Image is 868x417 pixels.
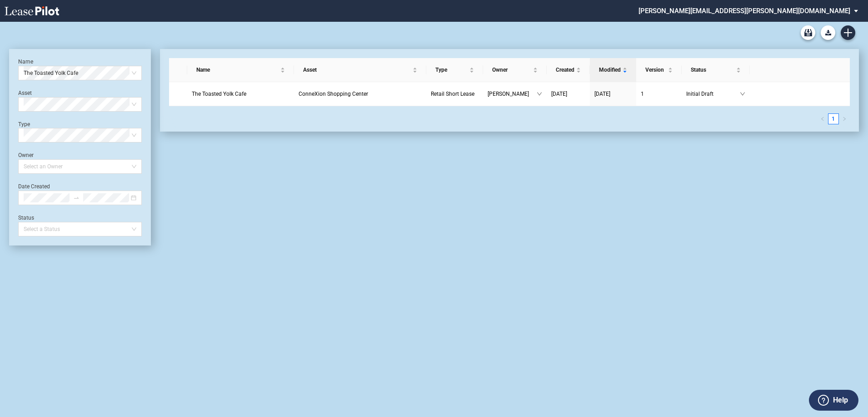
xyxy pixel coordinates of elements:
a: [DATE] [551,89,585,98]
span: Owner [492,65,531,74]
span: down [537,91,542,97]
span: 1 [641,91,644,97]
span: Type [435,65,468,74]
span: Retail Short Lease [431,91,474,97]
span: Status [691,65,734,74]
button: Help [809,390,858,411]
label: Name [18,59,33,65]
label: Status [18,215,34,221]
th: Asset [294,58,426,82]
button: left [817,113,828,124]
label: Help [833,394,848,406]
th: Modified [590,58,636,82]
a: Archive [801,25,815,40]
span: The Toasted Yolk Cafe [24,66,136,80]
li: 1 [828,113,839,124]
th: Created [547,58,590,82]
label: Owner [18,152,34,158]
label: Asset [18,90,32,96]
span: to [73,195,80,201]
a: The Toasted Yolk Cafe [192,89,289,98]
th: Type [426,58,483,82]
th: Version [636,58,682,82]
span: Name [196,65,279,74]
button: Download Blank Form [821,25,835,40]
a: 1 [828,114,838,124]
th: Name [187,58,294,82]
span: Initial Draft [686,89,740,98]
span: [PERSON_NAME] [488,89,537,98]
span: left [820,117,825,121]
span: The Toasted Yolk Cafe [192,91,246,97]
span: down [740,91,745,97]
span: [DATE] [594,91,610,97]
a: ConneXion Shopping Center [299,89,422,98]
li: Previous Page [817,113,828,124]
span: Created [556,65,574,74]
a: [DATE] [594,89,632,98]
a: Create new document [841,25,855,40]
span: Version [645,65,666,74]
th: Status [682,58,750,82]
md-menu: Download Blank Form List [818,25,838,40]
label: Date Created [18,183,50,190]
span: right [842,117,847,121]
a: Retail Short Lease [431,89,479,98]
span: swap-right [73,195,80,201]
label: Type [18,121,30,128]
span: ConneXion Shopping Center [299,91,368,97]
li: Next Page [839,113,850,124]
button: right [839,113,850,124]
a: 1 [641,89,677,98]
span: Asset [303,65,411,74]
span: Modified [599,65,621,74]
span: [DATE] [551,91,567,97]
th: Owner [483,58,547,82]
